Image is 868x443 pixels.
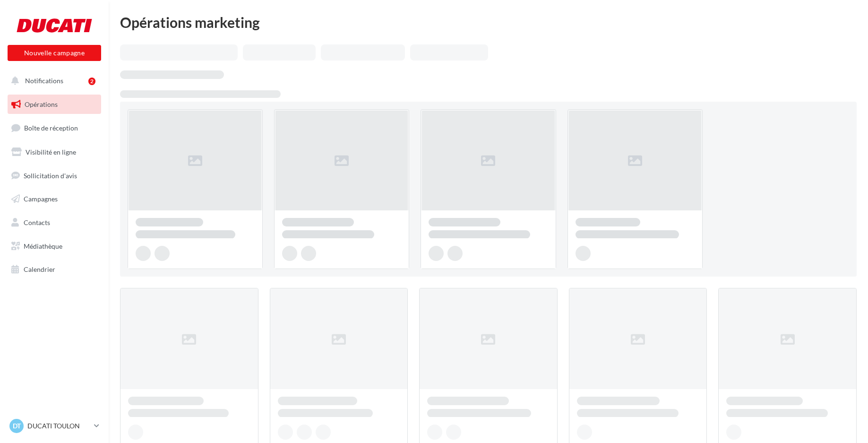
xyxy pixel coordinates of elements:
button: Notifications 2 [6,71,99,91]
a: Médiathèque [6,236,103,256]
a: Boîte de réception [6,118,103,138]
span: Opérations [25,100,58,108]
a: DT DUCATI TOULON [8,417,101,435]
button: Nouvelle campagne [8,45,101,61]
a: Campagnes [6,189,103,209]
a: Calendrier [6,260,103,279]
span: Visibilité en ligne [26,148,76,156]
a: Contacts [6,213,103,233]
span: Contacts [24,218,50,226]
span: Boîte de réception [24,124,78,132]
span: DT [13,421,21,431]
span: Notifications [25,77,63,85]
a: Visibilité en ligne [6,142,103,162]
div: 2 [88,78,95,85]
a: Opérations [6,95,103,114]
a: Sollicitation d'avis [6,166,103,186]
span: Médiathèque [24,242,62,250]
span: Calendrier [24,265,55,273]
span: Campagnes [24,195,58,203]
p: DUCATI TOULON [27,421,90,431]
div: Opérations marketing [120,15,857,29]
span: Sollicitation d'avis [24,171,77,179]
